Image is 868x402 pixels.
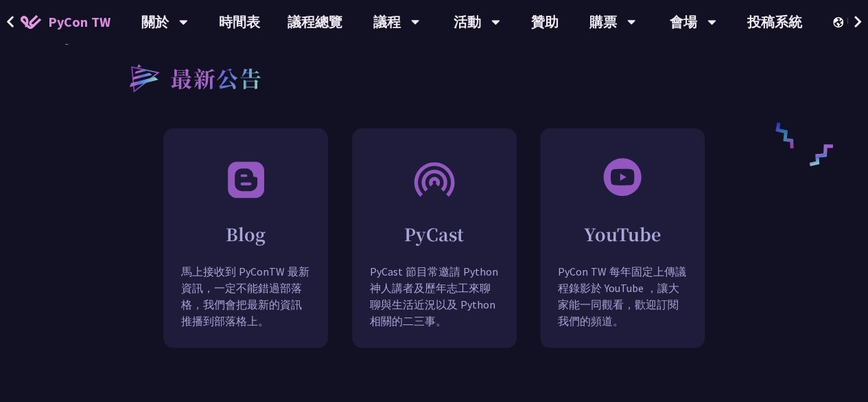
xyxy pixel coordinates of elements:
[602,156,643,197] img: svg+xml;base64,PHN2ZyB3aWR0aD0iNjAiIGhlaWdodD0iNjAiIHZpZXdCb3g9IjAgMCA2MCA2MCIgZmlsbD0ibm9uZSIgeG...
[833,17,847,27] img: Locale Icon
[412,156,456,201] img: PyCast.bcca2a8.svg
[164,221,327,245] h2: Blog
[21,15,41,29] img: Home icon of PyCon TW 2025
[7,5,124,39] a: PyCon TW
[541,263,704,349] p: PyCon TW 每年固定上傳議程錄影於 YouTube ，讓大家能一同觀看，歡迎訂閱我們的頻道。
[541,221,704,245] h2: YouTube
[224,156,268,201] img: Blog.348b5bb.svg
[353,221,516,245] h2: PyCast
[48,12,110,32] span: PyCon TW
[164,263,327,349] p: 馬上接收到 PyConTW 最新資訊，一定不能錯過部落格，我們會把最新的資訊推播到部落格上。
[353,263,516,349] p: PyCast 節目常邀請 Python 神人講者及歷年志工來聊聊與生活近況以及 Python 相關的二三事。
[170,61,262,94] h2: 最新公告
[115,51,170,103] img: heading-bullet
